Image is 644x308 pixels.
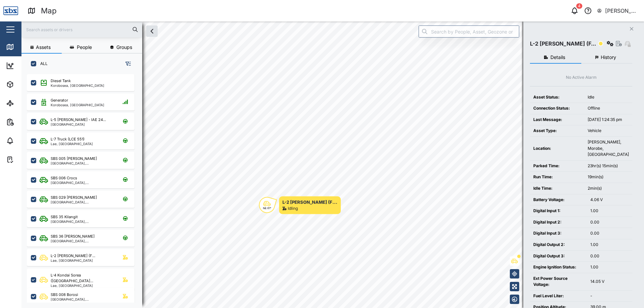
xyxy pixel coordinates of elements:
div: 4.06 V [590,197,629,203]
div: Connection Status: [533,105,581,112]
div: [PERSON_NAME] SBS [605,7,638,15]
div: [GEOGRAPHIC_DATA], [GEOGRAPHIC_DATA] [51,239,115,243]
div: Digital Output 3: [533,253,584,259]
div: Fuel Level Liter: [533,293,584,299]
div: L-2 [PERSON_NAME] (F... [282,199,337,205]
input: Search by People, Asset, Geozone or Place [419,25,519,38]
div: Parked Time: [533,163,581,169]
div: 23hr(s) 15min(s) [588,163,629,169]
img: Main Logo [3,3,18,18]
div: Map [41,5,57,17]
span: History [601,55,616,60]
div: [GEOGRAPHIC_DATA], [GEOGRAPHIC_DATA] [51,220,115,223]
div: SBS 35 Kilangit [51,214,78,220]
canvas: Map [21,21,644,308]
div: SBS 005 [PERSON_NAME] [51,156,97,162]
div: Map marker [259,196,341,214]
div: Last Message: [533,117,581,123]
div: Reports [17,118,40,126]
div: Offline [588,105,629,112]
div: 0.00 [590,253,629,259]
div: [GEOGRAPHIC_DATA] [51,123,106,126]
div: 14.05 V [590,279,629,285]
div: [GEOGRAPHIC_DATA], [GEOGRAPHIC_DATA] [51,181,115,184]
div: L-2 [PERSON_NAME] (F... [530,40,596,48]
div: 0.00 [590,219,629,226]
div: Korobosea, [GEOGRAPHIC_DATA] [51,84,104,87]
div: Asset Type: [533,128,581,134]
div: 1.00 [590,264,629,270]
div: L-4 Kondai Sorea ([GEOGRAPHIC_DATA]... [51,272,115,284]
div: SBS 36 [PERSON_NAME] [51,234,95,239]
span: Assets [36,45,51,50]
div: Assets [17,81,38,88]
div: Alarms [17,137,38,144]
div: L-2 [PERSON_NAME] (F... [51,253,95,259]
div: Digital Input 3: [533,230,584,237]
div: Vehicle [588,128,629,134]
div: Sites [17,100,34,107]
div: 2min(s) [588,185,629,192]
span: People [77,45,92,50]
div: Engine Ignition Status: [533,264,584,270]
div: [GEOGRAPHIC_DATA], [GEOGRAPHIC_DATA] [51,162,115,165]
div: L-5 [PERSON_NAME] - IAE 24... [51,117,106,123]
div: 4 [576,3,582,9]
div: 0.00 [590,230,629,237]
div: Lae, [GEOGRAPHIC_DATA] [51,142,93,145]
label: ALL [36,61,48,66]
div: Location: [533,145,581,152]
div: SBS 029 [PERSON_NAME] [51,195,97,200]
div: L-7 Truck (LCE 551) [51,136,85,142]
div: Digital Input 2: [533,219,584,226]
div: 19min(s) [588,174,629,180]
button: [PERSON_NAME] SBS [597,6,639,15]
input: Search assets or drivers [25,24,138,35]
div: Asset Status: [533,94,581,101]
div: Diesel Tank [51,78,71,84]
div: Lae, [GEOGRAPHIC_DATA] [51,259,95,262]
div: Tasks [17,156,36,163]
div: Idle Time: [533,185,581,192]
div: Run Time: [533,174,581,180]
div: 1.00 [590,208,629,214]
div: - [590,293,629,299]
div: Digital Input 1: [533,208,584,214]
div: [PERSON_NAME], Morobe, [GEOGRAPHIC_DATA] [588,139,629,158]
div: Lae, [GEOGRAPHIC_DATA] [51,284,115,287]
span: Groups [116,45,132,50]
div: Generator [51,98,68,103]
div: grid [27,72,142,303]
div: No Active Alarm [566,74,597,81]
span: Details [550,55,565,60]
div: Map [17,43,33,51]
div: NE 61° [263,207,271,209]
div: SBS 008 Borosi [51,292,78,298]
div: [DATE] 1:24:35 pm [588,117,629,123]
div: SBS 006 Crocs [51,175,77,181]
div: Idle [588,94,629,101]
div: Dashboard [17,62,48,69]
div: Battery Voltage: [533,197,584,203]
div: [GEOGRAPHIC_DATA], [GEOGRAPHIC_DATA] [51,298,115,301]
div: Ext Power Source Voltage: [533,275,584,288]
div: Korobosea, [GEOGRAPHIC_DATA] [51,103,104,107]
div: [GEOGRAPHIC_DATA], [GEOGRAPHIC_DATA] [51,200,115,204]
div: Idling [288,205,298,212]
div: 1.00 [590,242,629,248]
div: Digital Output 2: [533,242,584,248]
